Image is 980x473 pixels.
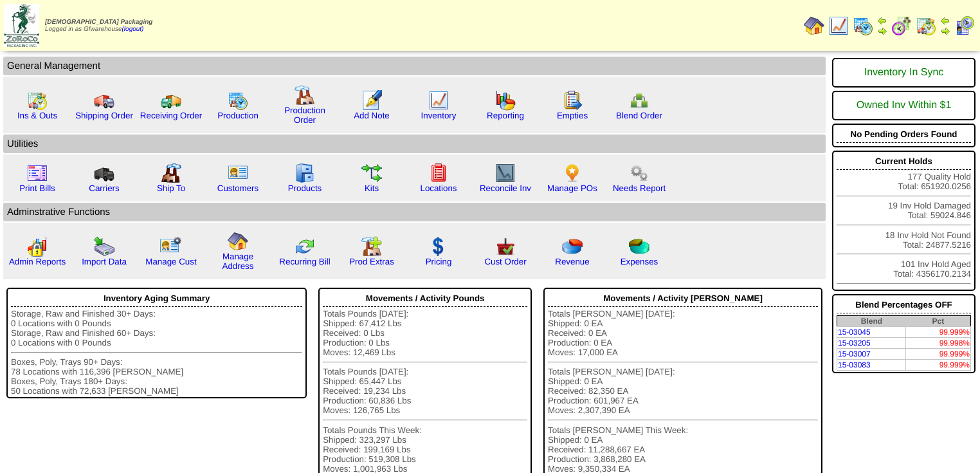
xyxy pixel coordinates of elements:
[17,111,57,120] a: Ins & Outs
[365,183,379,193] a: Kits
[94,163,114,183] img: truck3.gif
[82,257,127,266] a: Import Data
[837,93,971,118] div: Owned Inv Within $1
[906,327,971,338] td: 99.999%
[222,252,254,271] a: Manage Address
[361,163,382,183] img: workflow.gif
[284,106,325,125] a: Production Order
[562,163,583,183] img: po.png
[157,183,185,193] a: Ship To
[837,316,906,327] th: Blend
[228,163,248,183] img: customers.gif
[853,15,873,36] img: calendarprod.gif
[906,338,971,349] td: 99.998%
[562,90,583,111] img: workorder.gif
[906,316,971,327] th: Pct
[891,15,912,36] img: calendarblend.gif
[288,183,322,193] a: Products
[480,183,531,193] a: Reconcile Inv
[89,183,119,193] a: Carriers
[832,151,975,291] div: 177 Quality Hold Total: 651920.0256 19 Inv Hold Damaged Total: 59024.846 18 Inv Hold Not Found To...
[548,290,818,307] div: Movements / Activity [PERSON_NAME]
[295,85,315,106] img: factory.gif
[11,309,302,396] div: Storage, Raw and Finished 30+ Days: 0 Locations with 0 Pounds Storage, Raw and Finished 60+ Days:...
[877,15,887,26] img: arrowleft.gif
[428,90,449,111] img: line_graph.gif
[838,349,871,358] a: 15-03007
[161,163,181,183] img: factory2.gif
[94,236,114,257] img: import.gif
[94,90,114,111] img: truck.gif
[837,126,971,143] div: No Pending Orders Found
[19,183,55,193] a: Print Bills
[27,236,48,257] img: graph2.png
[877,26,887,36] img: arrowright.gif
[838,360,871,369] a: 15-03083
[140,111,202,120] a: Receiving Order
[295,236,315,257] img: reconcile.gif
[122,26,144,33] a: (logout)
[629,90,649,111] img: network.png
[295,163,315,183] img: cabinet.gif
[361,236,382,257] img: prodextras.gif
[228,231,248,252] img: home.gif
[906,349,971,360] td: 99.999%
[361,90,382,111] img: orders.gif
[4,4,39,47] img: zoroco-logo-small.webp
[838,339,871,348] a: 15-03205
[838,328,871,337] a: 15-03045
[420,183,457,193] a: Locations
[804,15,824,36] img: home.gif
[621,257,658,266] a: Expenses
[421,111,457,120] a: Inventory
[629,163,649,183] img: workflow.png
[837,153,971,170] div: Current Holds
[426,257,452,266] a: Pricing
[323,290,527,307] div: Movements / Activity Pounds
[495,236,516,257] img: cust_order.png
[9,257,66,266] a: Admin Reports
[3,134,826,153] td: Utilities
[279,257,330,266] a: Recurring Bill
[940,26,950,36] img: arrowright.gif
[45,19,152,33] span: Logged in as Gfwarehouse
[495,90,516,111] img: graph.gif
[837,297,971,313] div: Blend Percentages OFF
[484,257,526,266] a: Cust Order
[428,236,449,257] img: dollar.gif
[940,15,950,26] img: arrowleft.gif
[349,257,394,266] a: Prod Extras
[228,90,248,111] img: calendarprod.gif
[495,163,516,183] img: line_graph2.gif
[217,183,259,193] a: Customers
[557,111,588,120] a: Empties
[906,360,971,371] td: 99.999%
[161,90,181,111] img: truck2.gif
[3,203,826,221] td: Adminstrative Functions
[954,15,975,36] img: calendarcustomer.gif
[145,257,196,266] a: Manage Cust
[613,183,666,193] a: Needs Report
[616,111,662,120] a: Blend Order
[837,60,971,85] div: Inventory In Sync
[75,111,133,120] a: Shipping Order
[487,111,524,120] a: Reporting
[27,163,48,183] img: invoice2.gif
[428,163,449,183] img: locations.gif
[555,257,589,266] a: Revenue
[159,236,183,257] img: managecust.png
[354,111,390,120] a: Add Note
[3,57,826,75] td: General Management
[562,236,583,257] img: pie_chart.png
[11,290,302,307] div: Inventory Aging Summary
[547,183,597,193] a: Manage POs
[629,236,649,257] img: pie_chart2.png
[828,15,849,36] img: line_graph.gif
[27,90,48,111] img: calendarinout.gif
[916,15,936,36] img: calendarinout.gif
[217,111,259,120] a: Production
[45,19,152,26] span: [DEMOGRAPHIC_DATA] Packaging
